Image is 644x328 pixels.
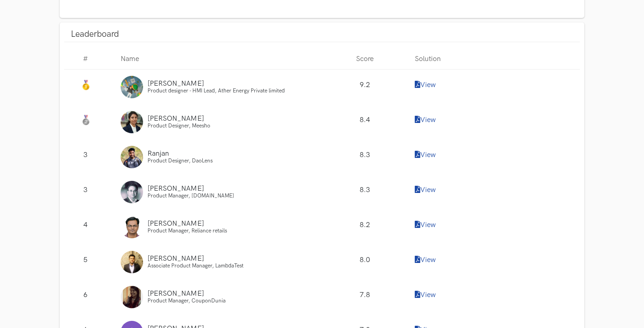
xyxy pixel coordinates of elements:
div: 8.3 [322,140,408,175]
img: Silver Medal [80,115,91,126]
span: [PERSON_NAME] [148,289,204,298]
a: [PERSON_NAME] Product Manager, Reliance retails [148,220,227,234]
span: Product Manager, [DOMAIN_NAME] [148,192,234,199]
span: Product designer - HMI Lead, Ather Energy Private limited [148,87,285,94]
a: View [415,256,436,264]
div: 6 [64,280,107,315]
img: Profile photo [121,146,143,168]
img: Profile photo [121,76,143,98]
div: 5 [64,245,107,280]
a: [PERSON_NAME] Product designer - HMI Lead, Ather Energy Private limited [148,80,285,94]
img: Profile photo [121,251,143,273]
div: 4 [64,210,107,245]
a: [PERSON_NAME] Product Manager, [DOMAIN_NAME] [148,185,234,199]
p: Score [329,53,401,65]
p: Name [121,53,139,65]
span: [PERSON_NAME] [148,184,204,193]
span: [PERSON_NAME] [148,254,204,263]
span: Associate Product Manager, LambdaTest [148,262,244,269]
img: Gold Medal [80,80,91,91]
span: Product Manager, Reliance retails [148,227,227,234]
a: Leaderboard [64,27,580,42]
div: 7.8 [322,280,408,315]
div: 8.2 [322,210,408,245]
div: 3 [64,140,107,175]
img: Profile photo [121,216,143,238]
a: [PERSON_NAME] Product Manager, CouponDunia [148,290,226,304]
a: View [415,151,436,159]
a: Ranjan Product Designer, DaoLens [148,150,213,164]
span: Ranjan [148,149,169,158]
p: Solution [415,53,574,65]
span: Product Designer, DaoLens [148,157,213,164]
p: # [71,53,100,65]
div: 8.4 [322,105,408,140]
a: View [415,81,436,89]
span: Product Manager, CouponDunia [148,297,226,304]
img: Profile photo [121,111,143,133]
img: Profile photo [121,181,143,203]
span: Product Designer, Meesho [148,122,210,129]
div: 9.2 [322,70,408,105]
a: View [415,221,436,229]
span: [PERSON_NAME] [148,79,204,88]
span: [PERSON_NAME] [148,114,204,123]
a: View [415,116,436,124]
span: [PERSON_NAME] [148,219,204,228]
div: 3 [64,175,107,210]
a: [PERSON_NAME] Associate Product Manager, LambdaTest [148,255,244,269]
img: Profile photo [121,286,143,308]
div: 8.3 [322,175,408,210]
a: View [415,291,436,299]
a: View [415,186,436,194]
a: [PERSON_NAME] Product Designer, Meesho [148,115,210,129]
div: 8.0 [322,245,408,280]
